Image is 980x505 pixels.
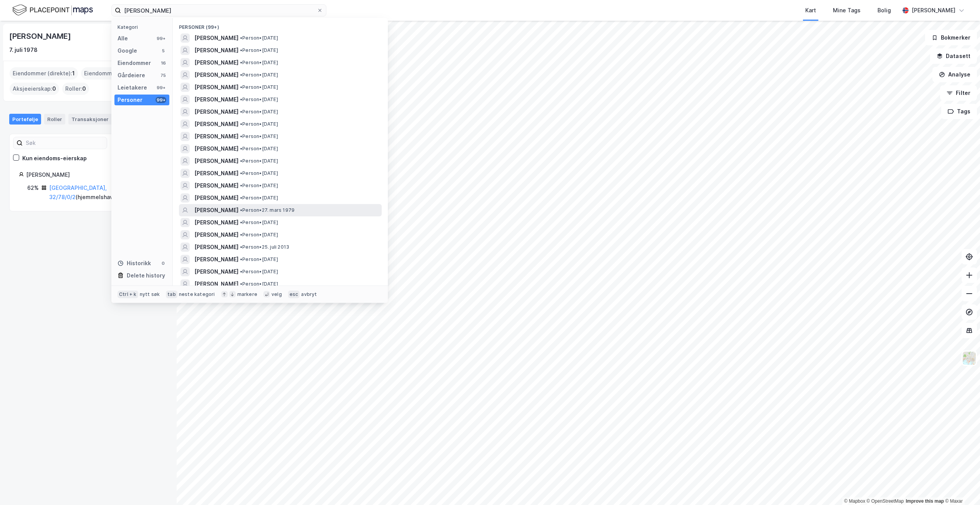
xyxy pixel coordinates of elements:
span: • [240,133,242,139]
span: [PERSON_NAME] [194,144,238,153]
div: 99+ [156,85,166,91]
button: Filter [940,85,977,101]
span: • [240,158,242,164]
span: [PERSON_NAME] [194,120,238,129]
div: Portefølje [9,114,41,125]
div: 6 [110,115,118,123]
div: Eiendommer [118,58,151,68]
div: Personer [118,95,142,105]
input: Søk på adresse, matrikkel, gårdeiere, leietakere eller personer [121,5,317,16]
div: Aksjeeierskap : [10,83,59,95]
div: nytt søk [140,291,160,297]
iframe: Chat Widget [942,468,980,505]
a: Improve this map [906,498,944,504]
span: Person • [DATE] [240,158,278,164]
div: Kontrollprogram for chat [942,468,980,505]
span: 1 [72,69,75,78]
span: Person • 25. juli 2013 [240,244,289,250]
span: Person • [DATE] [240,281,278,287]
span: • [240,183,242,188]
span: [PERSON_NAME] [194,218,238,227]
div: Delete history [127,271,165,280]
span: • [240,244,242,250]
span: Person • [DATE] [240,35,278,41]
div: Kategori [118,24,169,30]
div: Roller : [62,83,89,95]
div: 7. juli 1978 [9,45,38,55]
span: Person • [DATE] [240,195,278,201]
div: [PERSON_NAME] [912,6,955,15]
span: Person • [DATE] [240,256,278,262]
div: Mine Tags [833,6,861,15]
span: 0 [52,84,56,93]
button: Bokmerker [925,30,977,45]
input: Søk [23,137,107,149]
span: • [240,35,242,41]
div: 99+ [156,97,166,103]
span: • [240,170,242,176]
span: Person • [DATE] [240,133,278,140]
span: • [240,47,242,53]
div: velg [271,291,282,297]
span: • [240,232,242,238]
span: [PERSON_NAME] [194,58,238,67]
span: • [240,60,242,65]
span: • [240,109,242,115]
span: Person • [DATE] [240,72,278,78]
span: [PERSON_NAME] [194,230,238,239]
span: • [240,281,242,287]
div: 5 [160,48,166,54]
div: 0 [160,260,166,266]
div: markere [237,291,257,297]
span: Person • [DATE] [240,60,278,66]
a: [GEOGRAPHIC_DATA], 32/78/0/2 [49,184,107,200]
div: Leietakere [118,83,147,92]
div: [PERSON_NAME] [9,30,72,42]
span: Person • 27. mars 1979 [240,207,295,213]
span: • [240,72,242,78]
span: • [240,219,242,225]
div: Roller [44,114,65,125]
button: Datasett [930,48,977,64]
span: [PERSON_NAME] [194,279,238,289]
span: • [240,84,242,90]
div: tab [166,291,177,298]
span: [PERSON_NAME] [194,255,238,264]
span: [PERSON_NAME] [194,107,238,116]
a: Mapbox [844,498,865,504]
span: [PERSON_NAME] [194,193,238,203]
span: • [240,269,242,274]
div: [PERSON_NAME] [26,170,158,179]
span: 0 [82,84,86,93]
div: Google [118,46,137,55]
div: Kart [805,6,816,15]
span: [PERSON_NAME] [194,70,238,80]
button: Analyse [932,67,977,82]
div: Kun eiendoms-eierskap [22,154,87,163]
div: 62% [27,183,39,193]
div: avbryt [301,291,317,297]
div: Ctrl + k [118,291,138,298]
span: Person • [DATE] [240,96,278,103]
div: esc [288,291,300,298]
div: ( hjemmelshaver ) [49,183,158,202]
div: 75 [160,72,166,78]
span: • [240,195,242,201]
span: [PERSON_NAME] [194,46,238,55]
div: neste kategori [179,291,215,297]
div: Eiendommer (Indirekte) : [81,67,155,80]
span: Person • [DATE] [240,219,278,226]
span: Person • [DATE] [240,269,278,275]
span: Person • [DATE] [240,146,278,152]
div: Historikk [118,259,151,268]
span: • [240,96,242,102]
span: Person • [DATE] [240,170,278,176]
span: • [240,121,242,127]
span: [PERSON_NAME] [194,169,238,178]
span: Person • [DATE] [240,109,278,115]
span: [PERSON_NAME] [194,206,238,215]
span: [PERSON_NAME] [194,132,238,141]
span: • [240,207,242,213]
span: [PERSON_NAME] [194,267,238,276]
span: [PERSON_NAME] [194,83,238,92]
